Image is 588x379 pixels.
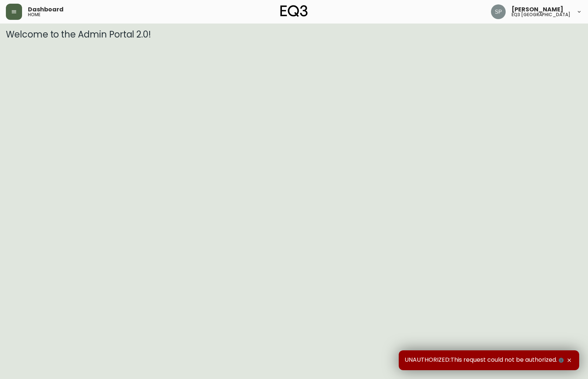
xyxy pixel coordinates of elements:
span: UNAUTHORIZED:This request could not be authorized. [405,356,565,364]
img: logo [280,5,308,17]
h5: eq3 [GEOGRAPHIC_DATA] [512,12,570,17]
h3: Welcome to the Admin Portal 2.0! [6,29,582,40]
img: 25c0ecf8c5ed261b7fd55956ee48612f [491,4,506,19]
span: Dashboard [28,7,64,12]
span: [PERSON_NAME] [512,7,563,12]
h5: home [28,12,40,17]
